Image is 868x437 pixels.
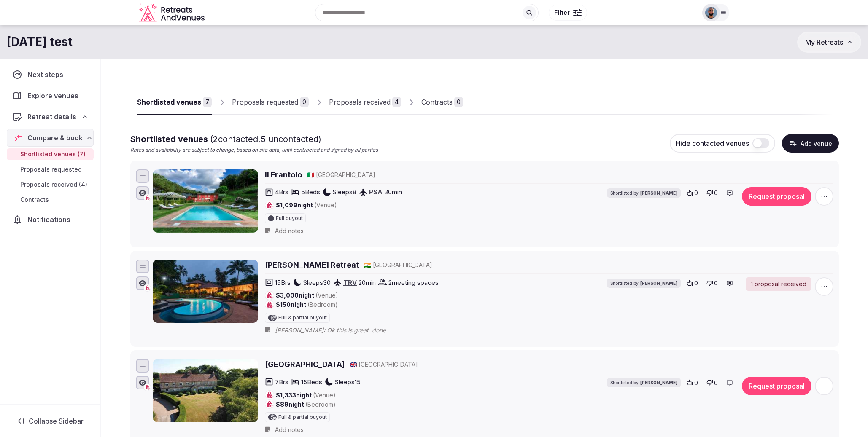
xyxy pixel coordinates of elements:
[153,359,258,422] img: Hunston Manor House
[307,171,314,179] button: 🇮🇹
[7,164,94,175] a: Proposals requested
[278,315,327,320] span: Full & partial buyout
[265,359,345,370] a: [GEOGRAPHIC_DATA]
[607,279,681,288] div: Shortlisted by
[275,188,288,196] span: 4 Brs
[364,261,371,268] span: 🇮🇳
[20,150,86,158] span: Shortlisted venues (7)
[232,97,298,107] div: Proposals requested
[307,301,338,308] span: (Bedroom)
[7,66,94,83] a: Next steps
[276,216,303,221] span: Full buyout
[275,278,291,287] span: 15 Brs
[276,391,336,399] span: $1,333 night
[714,279,718,287] span: 0
[714,379,718,387] span: 0
[369,188,383,196] a: PSA
[276,201,337,209] span: $1,099 night
[275,378,288,386] span: 7 Brs
[27,70,67,80] span: Next steps
[130,147,378,154] p: Rates and availability are subject to change, based on site data, until contracted and signed by ...
[300,97,309,107] div: 0
[704,277,720,289] button: 0
[278,415,327,420] span: Full & partial buyout
[275,227,304,235] span: Add notes
[137,97,201,107] div: Shortlisted venues
[549,5,587,21] button: Filter
[694,379,698,387] span: 0
[313,391,336,399] span: (Venue)
[153,260,258,323] img: Ananda Lakshmi Ayurveda Retreat
[20,196,49,204] span: Contracts
[276,400,336,409] span: $89 night
[210,134,321,144] span: ( 2 contacted, 5 uncontacted)
[139,3,206,22] a: Visit the homepage
[684,377,701,389] button: 0
[350,360,357,369] button: 🇬🇧
[714,189,718,197] span: 0
[276,291,338,300] span: $3,000 night
[782,134,839,153] button: Add venue
[746,277,811,291] div: 1 proposal received
[153,169,258,233] img: Il Frantoio
[343,279,357,287] a: TRV
[7,87,94,105] a: Explore venues
[640,380,677,386] span: [PERSON_NAME]
[421,90,463,115] a: Contracts0
[359,278,376,287] span: 20 min
[797,32,861,53] button: My Retreats
[704,187,720,199] button: 0
[694,189,698,197] span: 0
[7,179,94,190] a: Proposals received (4)
[705,7,717,19] img: oliver.kattan
[303,278,331,287] span: Sleeps 30
[265,260,359,270] a: [PERSON_NAME] Retreat
[275,426,304,434] span: Add notes
[329,90,401,115] a: Proposals received4
[7,34,73,50] h1: [DATE] test
[742,377,811,395] button: Request proposal
[27,112,76,122] span: Retreat details
[329,97,391,107] div: Proposals received
[454,97,463,107] div: 0
[7,412,94,430] button: Collapse Sidebar
[276,300,338,309] span: $150 night
[305,401,336,408] span: (Bedroom)
[232,90,309,115] a: Proposals requested0
[316,171,375,179] span: [GEOGRAPHIC_DATA]
[640,280,677,286] span: [PERSON_NAME]
[20,165,82,174] span: Proposals requested
[27,214,74,225] span: Notifications
[139,3,206,22] svg: Retreats and Venues company logo
[27,91,82,101] span: Explore venues
[137,90,212,115] a: Shortlisted venues7
[676,139,749,147] span: Hide contacted venues
[421,97,453,107] div: Contracts
[684,187,701,199] button: 0
[301,378,322,386] span: 15 Beds
[315,292,338,299] span: (Venue)
[392,97,401,107] div: 4
[7,148,94,160] a: Shortlisted venues (7)
[7,211,94,228] a: Notifications
[301,188,320,196] span: 5 Beds
[388,278,439,287] span: 2 meeting spaces
[704,377,720,389] button: 0
[307,171,314,178] span: 🇮🇹
[694,279,698,287] span: 0
[373,261,432,269] span: [GEOGRAPHIC_DATA]
[265,169,302,180] a: Il Frantoio
[359,360,418,369] span: [GEOGRAPHIC_DATA]
[805,38,843,46] span: My Retreats
[29,417,84,425] span: Collapse Sidebar
[20,180,87,189] span: Proposals received (4)
[130,134,321,144] span: Shortlisted venues
[7,194,94,206] a: Contracts
[607,378,681,387] div: Shortlisted by
[27,133,83,143] span: Compare & book
[384,188,402,196] span: 30 min
[742,187,811,206] button: Request proposal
